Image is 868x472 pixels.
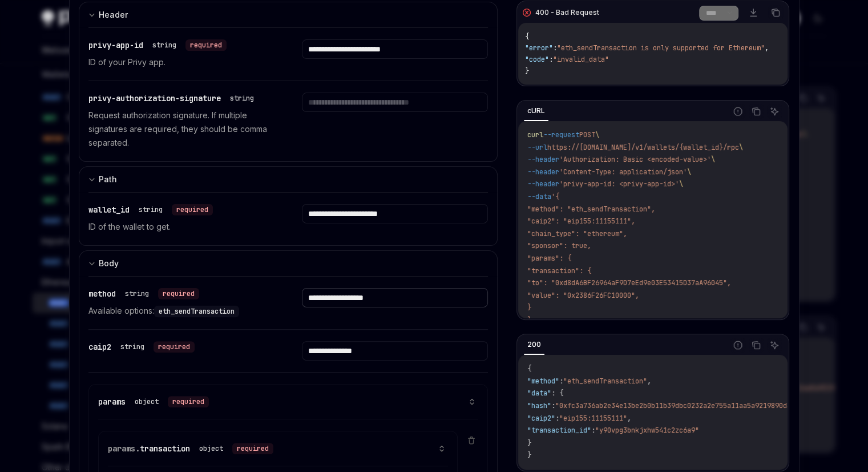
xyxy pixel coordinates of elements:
[527,401,551,410] span: "hash"
[730,338,745,353] button: Report incorrect code
[99,173,117,186] div: Path
[527,438,531,447] span: }
[108,443,140,454] span: params.
[527,179,559,189] span: --header
[555,414,559,423] span: :
[99,257,119,270] div: Body
[525,32,529,41] span: {
[120,342,144,351] div: string
[559,167,687,177] span: 'Content-Type: application/json'
[527,426,591,435] span: "transaction_id"
[557,43,765,53] span: "eth_sendTransaction is only supported for Ethereum"
[524,104,548,118] div: cURL
[185,39,227,51] div: required
[524,338,544,351] div: 200
[687,167,691,177] span: \
[527,303,531,312] span: }
[527,143,547,152] span: --url
[172,204,213,215] div: required
[749,104,764,119] button: Copy the contents from the code block
[591,426,595,435] span: :
[527,229,627,238] span: "chain_type": "ethereum",
[98,397,126,407] span: params
[553,55,609,64] span: "invalid_data"
[230,94,254,103] div: string
[527,389,551,398] span: "data"
[527,315,531,325] span: }
[108,443,273,454] div: params.transaction
[767,338,782,353] button: Ask AI
[88,39,227,51] div: privy-app-id
[527,167,559,177] span: --header
[525,55,549,64] span: "code"
[140,443,190,454] span: transaction
[527,205,655,214] span: "method": "eth_sendTransaction",
[551,192,559,201] span: '{
[88,93,221,103] span: privy-authorization-signature
[88,40,143,50] span: privy-app-id
[79,2,498,27] button: expand input section
[139,205,163,214] div: string
[88,55,274,69] p: ID of your Privy app.
[525,66,529,75] span: }
[527,278,731,287] span: "to": "0xd8dA6BF26964aF9D7eEd9e03E53415D37aA96045",
[559,155,711,164] span: 'Authorization: Basic <encoded-value>'
[551,401,555,410] span: :
[99,8,128,22] div: Header
[168,396,209,407] div: required
[525,43,553,53] span: "error"
[88,289,116,299] span: method
[88,288,199,299] div: method
[158,288,199,299] div: required
[152,41,176,50] div: string
[527,291,639,300] span: "value": "0x2386F26FC10000",
[88,220,274,234] p: ID of the wallet to get.
[595,426,699,435] span: "y90vpg3bnkjxhw541c2zc6a9"
[553,43,557,53] span: :
[559,179,679,189] span: 'privy-app-id: <privy-app-id>'
[527,266,591,275] span: "transaction": {
[527,192,551,201] span: --data
[535,8,599,17] div: 400 - Bad Request
[159,307,235,316] span: eth_sendTransaction
[559,414,627,423] span: "eip155:11155111"
[579,130,595,139] span: POST
[527,254,571,263] span: "params": {
[527,217,635,226] span: "caip2": "eip155:11155111",
[739,143,743,152] span: \
[88,342,111,352] span: caip2
[767,104,782,119] button: Ask AI
[527,450,531,459] span: }
[549,55,553,64] span: :
[559,377,563,386] span: :
[527,377,559,386] span: "method"
[563,377,647,386] span: "eth_sendTransaction"
[730,104,745,119] button: Report incorrect code
[88,341,195,353] div: caip2
[749,338,764,353] button: Copy the contents from the code block
[527,130,543,139] span: curl
[765,43,769,53] span: ,
[547,143,739,152] span: https://[DOMAIN_NAME]/v1/wallets/{wallet_id}/rpc
[527,414,555,423] span: "caip2"
[154,341,195,353] div: required
[595,130,599,139] span: \
[88,93,259,104] div: privy-authorization-signature
[79,166,498,192] button: expand input section
[125,289,149,298] div: string
[555,401,827,410] span: "0xfc3a736ab2e34e13be2b0b11b39dbc0232a2e755a11aa5a9219890d3b2c6c7d8"
[527,364,531,373] span: {
[88,205,130,215] span: wallet_id
[88,204,213,215] div: wallet_id
[135,397,159,406] div: object
[98,396,209,407] div: params
[679,179,683,189] span: \
[711,155,715,164] span: \
[551,389,563,398] span: : {
[527,241,591,250] span: "sponsor": true,
[79,250,498,276] button: expand input section
[543,130,579,139] span: --request
[88,109,274,150] p: Request authorization signature. If multiple signatures are required, they should be comma separa...
[647,377,651,386] span: ,
[232,443,273,454] div: required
